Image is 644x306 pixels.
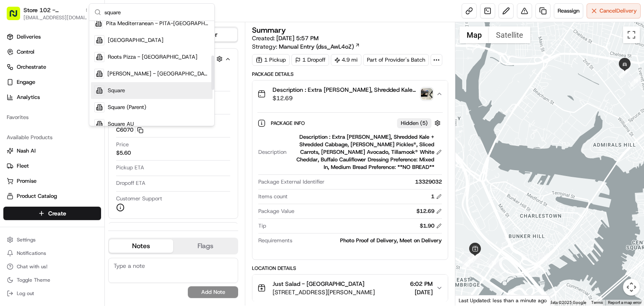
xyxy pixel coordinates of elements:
button: [EMAIL_ADDRESS][DOMAIN_NAME] [23,14,91,21]
span: Log out [17,290,34,297]
span: Created: [252,34,319,42]
a: Analytics [3,91,101,104]
button: C6070 [116,126,143,134]
button: Control [3,45,101,59]
span: Price [116,141,129,148]
img: 1736555255976-a54dd68f-1ca7-489b-9aae-adbdc363a1c4 [8,80,23,95]
span: Pita Mediterranean - PITA-[GEOGRAPHIC_DATA] [106,20,209,27]
div: Package Details [252,71,448,78]
span: $5.60 [116,149,131,157]
button: Just Salad - [GEOGRAPHIC_DATA][STREET_ADDRESS][PERSON_NAME]6:02 PM[DATE] [252,275,448,301]
div: Description : Extra [PERSON_NAME], Shredded Kale + Shredded Cabbage, [PERSON_NAME] Pickles®, Slic... [252,107,448,259]
button: Store 102 - [GEOGRAPHIC_DATA] (Just Salad) [23,6,81,14]
a: 💻API Documentation [68,118,138,133]
span: Nash AI [17,147,36,155]
span: $12.69 [273,94,418,102]
img: photo_proof_of_delivery image [421,88,433,100]
div: Strategy: [252,42,360,51]
button: Hidden (5) [397,118,443,128]
button: Toggle fullscreen view [623,26,640,43]
a: Product Catalog [7,192,98,200]
a: Nash AI [7,147,98,155]
span: Deliveries [17,33,41,41]
a: Report a map error [608,300,641,305]
a: Promise [7,177,98,185]
div: 9 [470,252,480,263]
a: Terms (opens in new tab) [591,300,603,305]
button: Notes [109,239,173,253]
span: Chat with us! [17,263,47,270]
span: Description [258,148,286,156]
button: Map camera controls [623,279,640,296]
h3: Summary [252,26,286,34]
span: 6:02 PM [410,280,433,288]
button: Log out [3,288,101,299]
input: Got a question? Start typing here... [22,54,151,63]
span: Toggle Theme [17,277,50,283]
span: Knowledge Base [17,122,64,130]
div: $1.90 [420,222,442,230]
div: 1 Pickup [252,54,290,66]
span: Product Catalog [17,192,57,200]
span: Pylon [83,142,101,148]
div: 1 Dropoff [291,54,329,66]
div: We're available if you need us! [29,88,106,95]
button: Notifications [3,247,101,259]
button: Promise [3,174,101,188]
span: [STREET_ADDRESS][PERSON_NAME] [273,288,375,296]
div: 4.9 mi [331,54,361,66]
div: Favorites [3,111,101,124]
span: Control [17,48,34,56]
span: Orchestrate [17,63,46,71]
button: Reassign [554,3,583,18]
span: Engage [17,78,35,86]
div: 18 [630,75,641,86]
span: Notifications [17,250,46,257]
span: Tip [258,222,266,230]
img: Google [457,295,485,306]
button: Settings [3,234,101,246]
span: [DATE] 5:57 PM [276,34,319,42]
button: Description : Extra [PERSON_NAME], Shredded Kale + Shredded Cabbage, [PERSON_NAME] Pickles®, Slic... [252,80,448,107]
span: Square (Parent) [108,104,146,111]
button: Toggle Theme [3,274,101,286]
img: Nash [8,8,25,25]
span: Hidden ( 5 ) [401,119,428,127]
span: Roots Pizza - [GEOGRAPHIC_DATA] [108,53,197,61]
span: Reassign [558,7,579,15]
a: Fleet [7,162,98,170]
span: Cancel Delivery [600,7,637,15]
span: [GEOGRAPHIC_DATA] [108,36,164,44]
div: 7 [464,254,475,265]
span: Package External Identifier [258,178,325,186]
button: Fleet [3,159,101,173]
button: Show street map [460,26,489,43]
span: Map data ©2025 Google [540,300,586,305]
a: Powered byPylon [59,142,101,148]
span: [DATE] [410,288,433,296]
div: 1 [431,193,442,200]
p: Welcome 👋 [8,34,153,47]
div: 13329032 [328,178,442,186]
div: Photo Proof of Delivery, Meet on Delivery [296,237,442,244]
span: Requirements [258,237,292,244]
span: Package Info [271,120,306,127]
button: Show satellite imagery [489,26,530,43]
button: Store 102 - [GEOGRAPHIC_DATA] (Just Salad)[EMAIL_ADDRESS][DOMAIN_NAME] [3,3,87,23]
a: Deliveries [3,30,101,44]
span: Dropoff ETA [116,179,145,187]
div: Last Updated: less than a minute ago [455,295,551,306]
div: Start new chat [29,80,138,88]
a: Manual Entry (dss_AwL4oZ) [279,42,360,51]
button: Engage [3,75,101,89]
button: Flags [173,239,237,253]
span: Pickup ETA [116,164,144,171]
div: 📗 [8,122,15,129]
div: 12 [539,253,550,264]
div: $12.69 [416,207,442,215]
a: Open this area in Google Maps (opens a new window) [457,295,485,306]
button: Create [3,207,101,220]
span: API Documentation [79,122,135,130]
